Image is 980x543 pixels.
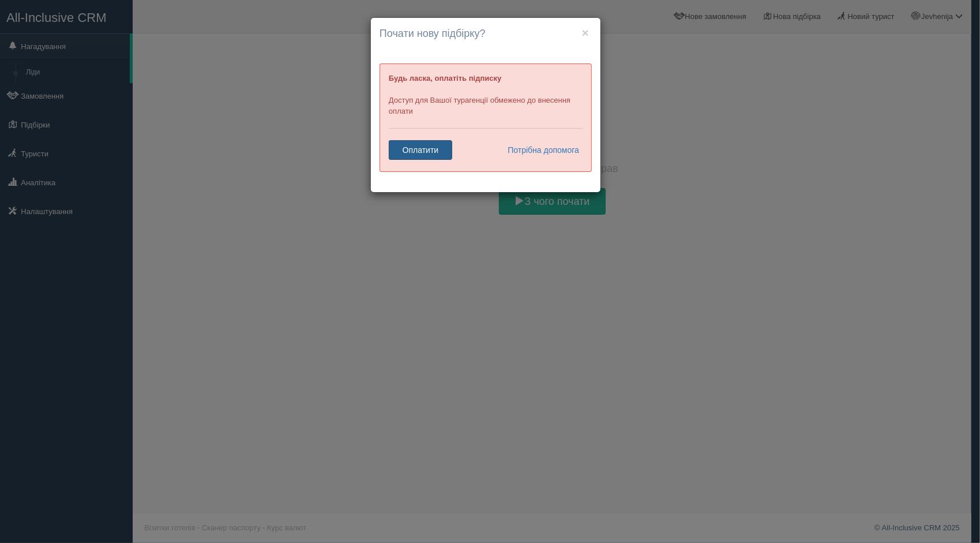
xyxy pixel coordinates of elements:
b: Будь ласка, оплатіть підписку [389,74,501,83]
button: × [582,27,589,39]
div: Доступ для Вашої турагенції обмежено до внесення оплати [380,63,592,172]
a: Оплатити [389,140,452,160]
a: Потрібна допомога [500,140,580,160]
h4: Почати нову підбірку? [380,27,592,42]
